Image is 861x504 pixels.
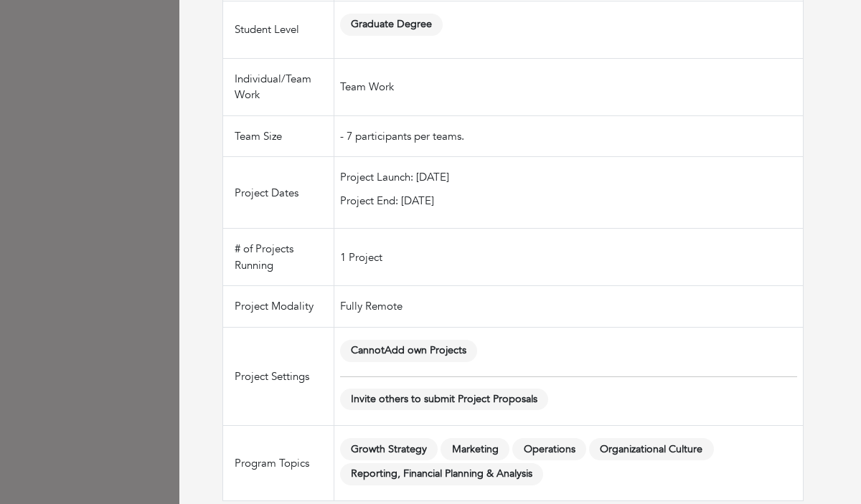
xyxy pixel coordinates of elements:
td: Individual/Team Work [223,58,334,115]
td: Team Size [223,115,334,157]
span: Add own Projects [340,340,478,362]
td: Student Level [223,1,334,59]
td: - 7 participants per teams. [334,115,803,157]
span: Invite others to submit Project Proposals [340,389,549,411]
span: Reporting, Financial Planning & Analysis [340,463,544,485]
span: Marketing [441,438,509,460]
td: # of Projects Running [223,229,334,286]
td: Fully Remote [334,286,803,328]
td: Program Topics [223,426,334,501]
span: Graduate Degree [340,14,443,36]
td: Project Modality [223,286,334,328]
td: 1 Project [334,229,803,286]
p: Project Launch: [DATE] [340,169,797,186]
p: Project End: [DATE] [340,193,797,209]
span: Organizational Culture [589,438,714,460]
span: Growth Strategy [340,438,438,460]
td: Project Dates [223,157,334,229]
span: Operations [512,438,586,460]
td: Project Settings [223,327,334,426]
b: Cannot [351,343,385,357]
td: Team Work [334,58,803,115]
